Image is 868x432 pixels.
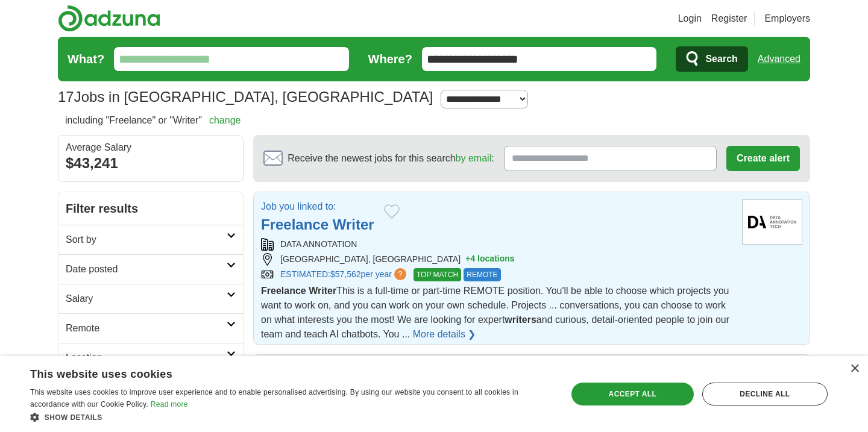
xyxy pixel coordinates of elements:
div: Average Salary [66,143,236,152]
span: TOP MATCH [414,268,461,281]
span: This website uses cookies to improve user experience and to enable personalised advertising. By u... [30,388,518,409]
strong: writers [505,315,536,325]
div: Show details [30,411,552,423]
label: Where? [368,50,412,68]
button: +4 locations [465,253,514,266]
span: Search [705,47,737,71]
div: Decline all [702,383,828,405]
a: Login [678,11,702,26]
a: Date posted [58,254,243,284]
h2: Filter results [58,192,243,225]
h2: Location [66,351,227,365]
button: Search [676,46,747,72]
strong: Writer [309,286,336,296]
h1: Jobs in [GEOGRAPHIC_DATA], [GEOGRAPHIC_DATA] [58,89,433,105]
h2: Salary [66,292,227,306]
div: Accept all [571,383,694,405]
a: Location [58,343,243,372]
span: This is a full-time or part-time REMOTE position. You'll be able to choose which projects you wan... [261,286,729,339]
a: Register [711,11,747,26]
h2: Date posted [66,262,227,277]
a: Advanced [758,47,800,71]
a: Remote [58,313,243,343]
span: Show details [45,413,102,422]
span: + [465,253,470,266]
a: by email [456,153,492,163]
div: DATA ANNOTATION [261,238,732,251]
span: $57,562 [330,269,361,279]
span: Receive the newest jobs for this search : [288,151,494,166]
a: Salary [58,284,243,313]
div: This website uses cookies [30,363,521,381]
div: [GEOGRAPHIC_DATA], [GEOGRAPHIC_DATA] [261,253,732,266]
button: Add to favorite jobs [384,204,400,219]
h2: Sort by [66,233,227,247]
strong: Freelance [261,286,306,296]
a: Sort by [58,225,243,254]
p: Job you linked to: [261,199,374,214]
h2: Remote [66,321,227,336]
button: Create alert [726,146,800,171]
span: ? [394,268,406,280]
a: Freelance Writer [261,216,374,233]
label: What? [68,50,104,68]
a: change [209,115,241,125]
strong: Freelance [261,216,329,233]
a: ESTIMATED:$57,562per year? [280,268,409,281]
img: Adzuna logo [58,5,160,32]
strong: Writer [333,216,374,233]
h2: including "Freelance" or "Writer" [65,113,241,128]
a: Read more, opens a new window [151,400,188,409]
span: 17 [58,86,74,108]
img: Company logo [742,199,802,245]
div: $43,241 [66,152,236,174]
span: REMOTE [464,268,500,281]
a: Employers [764,11,810,26]
a: More details ❯ [413,327,476,342]
div: Close [850,365,859,374]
